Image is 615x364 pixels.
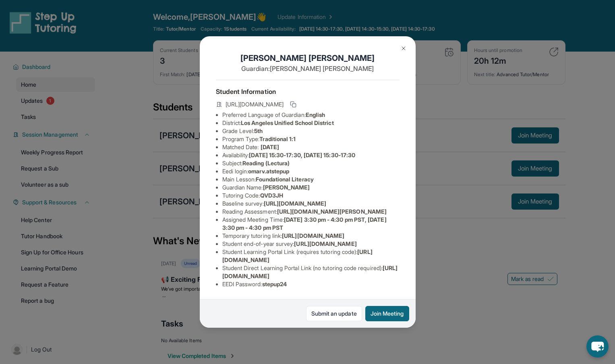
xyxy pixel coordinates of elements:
[222,232,400,240] li: Temporary tutoring link :
[222,143,400,151] li: Matched Date:
[365,306,409,321] button: Join Meeting
[222,175,400,183] li: Main Lesson :
[248,168,289,175] span: omarv.atstepup
[277,208,387,215] span: [URL][DOMAIN_NAME][PERSON_NAME]
[216,52,400,64] h1: [PERSON_NAME] [PERSON_NAME]
[216,87,400,96] h4: Student Information
[222,216,400,232] li: Assigned Meeting Time :
[222,191,400,200] li: Tutoring Code :
[222,135,400,143] li: Program Type:
[306,306,362,321] a: Submit an update
[222,280,400,288] li: EEDI Password :
[241,119,333,126] span: Los Angeles Unified School District
[264,200,326,207] span: [URL][DOMAIN_NAME]
[222,216,387,231] span: [DATE] 3:30 pm - 4:30 pm PST, [DATE] 3:30 pm - 4:30 pm PST
[586,335,609,358] button: chat-button
[242,160,290,166] span: Reading (Lectura)
[249,152,355,158] span: [DATE] 15:30-17:30, [DATE] 15:30-17:30
[222,111,400,119] li: Preferred Language of Guardian:
[222,167,400,175] li: Eedi login :
[222,264,400,280] li: Student Direct Learning Portal Link (no tutoring code required) :
[256,176,313,183] span: Foundational Literacy
[254,127,263,134] span: 5th
[222,208,400,216] li: Reading Assessment :
[261,144,279,150] span: [DATE]
[263,184,310,191] span: [PERSON_NAME]
[222,119,400,127] li: District:
[222,183,400,191] li: Guardian Name :
[262,281,287,287] span: stepup24
[216,64,400,73] p: Guardian: [PERSON_NAME] [PERSON_NAME]
[222,200,400,208] li: Baseline survey :
[226,100,284,108] span: [URL][DOMAIN_NAME]
[222,151,400,159] li: Availability:
[288,100,298,109] button: Copy link
[294,240,356,247] span: [URL][DOMAIN_NAME]
[282,232,344,239] span: [URL][DOMAIN_NAME]
[222,159,400,167] li: Subject :
[260,192,283,199] span: QVD3JH
[306,111,325,118] span: English
[222,240,400,248] li: Student end-of-year survey :
[259,135,296,142] span: Traditional 1:1
[222,127,400,135] li: Grade Level:
[222,248,400,264] li: Student Learning Portal Link (requires tutoring code) :
[400,45,407,52] img: Close Icon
